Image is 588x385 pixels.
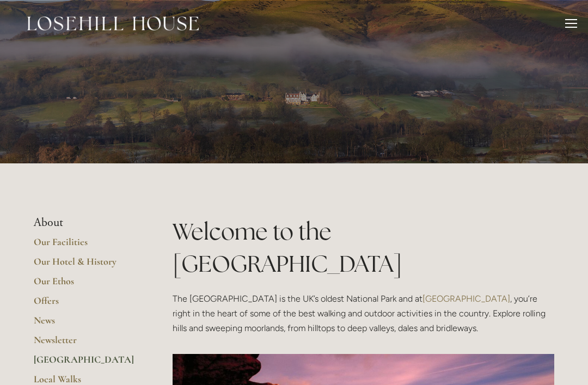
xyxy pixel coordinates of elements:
a: [GEOGRAPHIC_DATA] [34,353,138,373]
li: About [34,216,138,230]
a: Newsletter [34,334,138,353]
a: Our Facilities [34,236,138,255]
a: Our Hotel & History [34,255,138,275]
a: News [34,314,138,334]
p: The [GEOGRAPHIC_DATA] is the UK’s oldest National Park and at , you’re right in the heart of some... [173,291,554,336]
a: Our Ethos [34,275,138,295]
img: Losehill House [27,16,199,30]
h1: Welcome to the [GEOGRAPHIC_DATA] [173,216,554,280]
a: Offers [34,295,138,314]
a: [GEOGRAPHIC_DATA] [422,294,510,304]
